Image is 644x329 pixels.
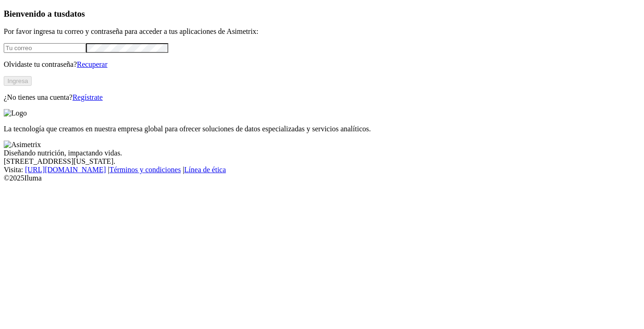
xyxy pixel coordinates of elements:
[4,141,41,149] img: Asimetrix
[77,60,107,68] a: Recuperar
[4,43,86,53] input: Tu correo
[109,166,181,174] a: Términos y condiciones
[4,9,640,19] h3: Bienvenido a tus
[4,60,640,69] p: Olvidaste tu contraseña?
[4,149,640,157] div: Diseñando nutrición, impactando vidas.
[4,93,640,102] p: ¿No tienes una cuenta?
[4,157,640,166] div: [STREET_ADDRESS][US_STATE].
[65,9,85,19] span: datos
[4,166,640,174] div: Visita : | |
[4,76,32,86] button: Ingresa
[184,166,226,174] a: Línea de ética
[73,93,103,101] a: Regístrate
[25,166,106,174] a: [URL][DOMAIN_NAME]
[4,109,27,117] img: Logo
[4,27,640,36] p: Por favor ingresa tu correo y contraseña para acceder a tus aplicaciones de Asimetrix:
[4,174,640,182] div: © 2025 Iluma
[4,125,640,133] p: La tecnología que creamos en nuestra empresa global para ofrecer soluciones de datos especializad...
